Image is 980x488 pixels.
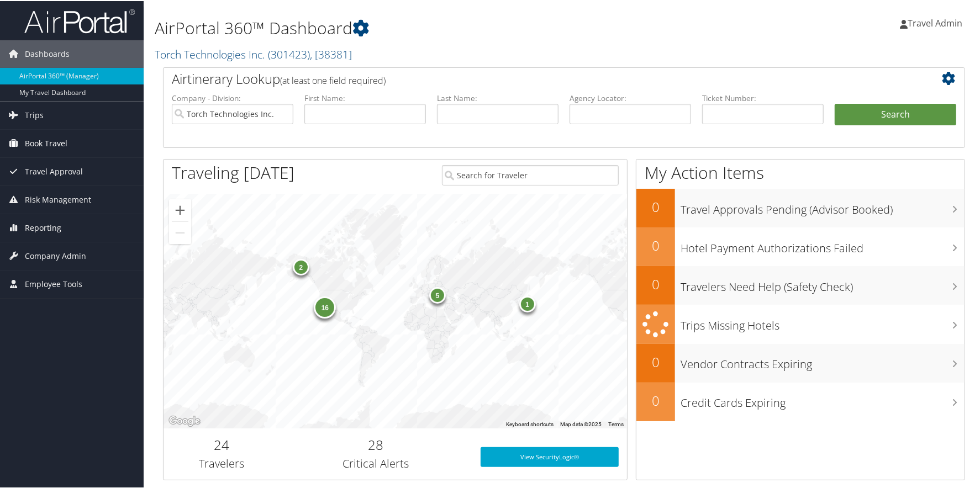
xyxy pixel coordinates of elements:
[169,198,191,220] button: Zoom in
[25,185,91,213] span: Risk Management
[280,73,386,86] span: (at least one field required)
[636,274,675,293] h2: 0
[25,269,82,297] span: Employee Tools
[560,420,602,426] span: Map data ©2025
[268,46,310,61] span: ( 301423 )
[636,226,965,265] a: 0Hotel Payment Authorizations Failed
[25,129,67,156] span: Book Travel
[636,304,965,343] a: Trips Missing Hotels
[304,92,426,103] label: First Name:
[636,265,965,304] a: 0Travelers Need Help (Safety Check)
[570,92,691,103] label: Agency Locator:
[835,103,956,125] button: Search
[25,157,83,184] span: Travel Approval
[519,295,536,311] div: 1
[293,258,309,274] div: 2
[681,350,965,371] h3: Vendor Contracts Expiring
[908,16,962,28] span: Travel Admin
[429,286,446,303] div: 5
[25,39,70,67] span: Dashboards
[900,6,973,39] a: Travel Admin
[681,195,965,216] h3: Travel Approvals Pending (Advisor Booked)
[169,221,191,243] button: Zoom out
[172,455,271,470] h3: Travelers
[681,234,965,255] h3: Hotel Payment Authorizations Failed
[155,46,352,61] a: Torch Technologies Inc.
[636,381,965,420] a: 0Credit Cards Expiring
[636,197,675,215] h2: 0
[288,455,464,470] h3: Critical Alerts
[681,389,965,410] h3: Credit Cards Expiring
[681,273,965,294] h3: Travelers Need Help (Safety Check)
[25,241,86,269] span: Company Admin
[636,352,675,370] h2: 0
[636,390,675,409] h2: 0
[172,434,271,453] h2: 24
[155,15,700,39] h1: AirPortal 360™ Dashboard
[172,92,293,103] label: Company - Division:
[442,164,618,184] input: Search for Traveler
[636,188,965,226] a: 0Travel Approvals Pending (Advisor Booked)
[25,100,44,128] span: Trips
[636,343,965,381] a: 0Vendor Contracts Expiring
[314,295,336,317] div: 16
[310,46,352,61] span: , [ 38381 ]
[681,311,965,332] h3: Trips Missing Hotels
[506,420,554,427] button: Keyboard shortcuts
[608,420,624,426] a: Terms (opens in new tab)
[25,213,61,241] span: Reporting
[437,92,559,103] label: Last Name:
[288,434,464,453] h2: 28
[636,235,675,254] h2: 0
[702,92,824,103] label: Ticket Number:
[166,413,203,427] a: Open this area in Google Maps (opens a new window)
[172,68,889,87] h2: Airtinerary Lookup
[481,446,619,466] a: View SecurityLogic®
[24,7,135,33] img: airportal-logo.png
[166,413,203,427] img: Google
[172,160,294,183] h1: Traveling [DATE]
[636,160,965,183] h1: My Action Items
